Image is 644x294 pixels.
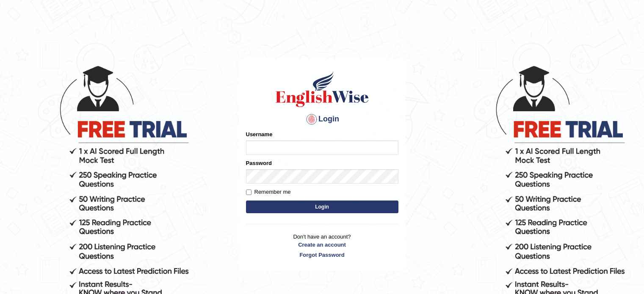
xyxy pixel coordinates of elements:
a: Forgot Password [246,251,398,259]
label: Remember me [246,188,291,196]
input: Remember me [246,190,252,195]
label: Username [246,130,273,138]
img: Logo of English Wise sign in for intelligent practice with AI [274,70,370,108]
button: Login [246,201,398,213]
p: Don't have an account? [246,233,398,259]
h4: Login [246,113,398,126]
label: Password [246,159,272,167]
a: Create an account [246,241,398,249]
